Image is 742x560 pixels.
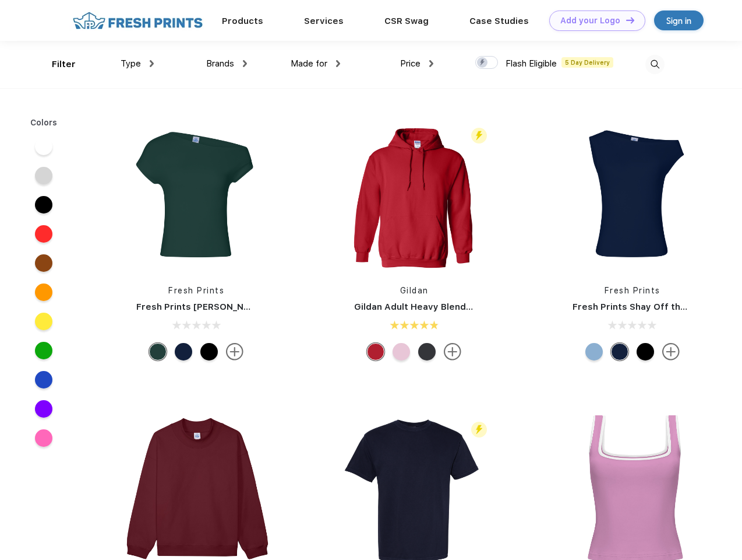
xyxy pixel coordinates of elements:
[605,286,660,295] a: Fresh Prints
[121,58,141,69] span: Type
[400,286,429,295] a: Gildan
[645,55,665,74] img: desktop_search.svg
[69,10,206,31] img: fo%20logo%202.webp
[585,343,603,360] div: Light Blue
[384,16,429,26] a: CSR Swag
[666,14,691,27] div: Sign in
[168,286,224,295] a: Fresh Prints
[22,117,66,129] div: Colors
[206,58,234,69] span: Brands
[222,16,263,26] a: Products
[337,118,492,273] img: func=resize&h=266
[471,422,487,437] img: flash_active_toggle.svg
[471,128,487,143] img: flash_active_toggle.svg
[367,343,384,360] div: Red
[626,17,634,23] img: DT
[637,343,654,360] div: Black
[175,343,192,360] div: Navy
[336,60,340,67] img: dropdown.png
[52,58,76,71] div: Filter
[506,58,557,69] span: Flash Eligible
[354,302,609,312] a: Gildan Adult Heavy Blend 8 Oz. 50/50 Hooded Sweatshirt
[291,58,327,69] span: Made for
[429,60,433,67] img: dropdown.png
[400,58,421,69] span: Price
[444,343,461,360] img: more.svg
[560,16,620,26] div: Add your Logo
[393,343,410,360] div: Light Pink
[136,302,363,312] a: Fresh Prints [PERSON_NAME] Off the Shoulder Top
[555,118,710,273] img: func=resize&h=266
[200,343,218,360] div: Black
[662,343,680,360] img: more.svg
[226,343,243,360] img: more.svg
[611,343,628,360] div: Navy
[561,57,613,68] span: 5 Day Delivery
[150,60,154,67] img: dropdown.png
[243,60,247,67] img: dropdown.png
[149,343,167,360] div: Green
[418,343,436,360] div: Dark Heather
[304,16,344,26] a: Services
[654,10,704,30] a: Sign in
[119,118,274,273] img: func=resize&h=266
